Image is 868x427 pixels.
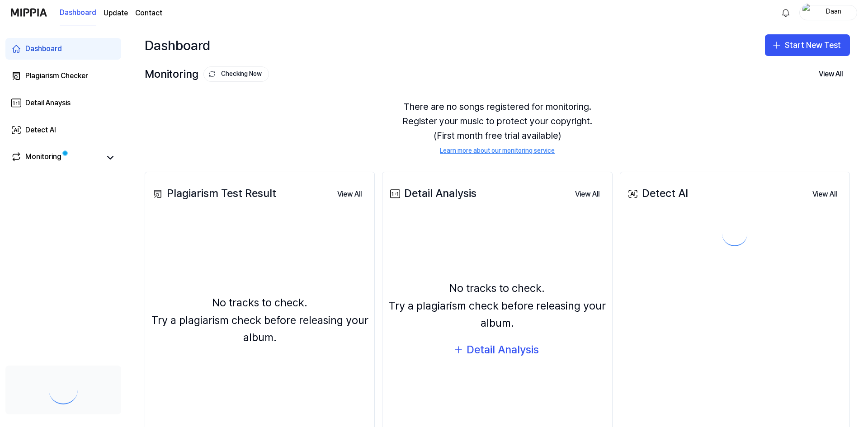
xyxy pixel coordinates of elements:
a: View All [330,184,369,203]
a: Learn more about our monitoring service [440,146,555,155]
div: Plagiarism Test Result [151,185,276,202]
div: No tracks to check. Try a plagiarism check before releasing your album. [388,280,606,332]
div: Dashboard [25,43,62,54]
a: Detect AI [5,119,121,141]
img: 알림 [780,7,791,18]
a: Update [104,8,128,19]
button: View All [568,185,607,203]
a: View All [805,184,844,203]
a: View All [568,184,607,203]
div: Monitoring [25,151,61,164]
div: Detect AI [626,185,688,202]
a: Monitoring [11,151,101,164]
button: Start New Test [765,34,850,56]
img: profile [802,4,813,22]
div: Plagiarism Checker [25,70,88,81]
button: View All [811,65,850,83]
button: View All [330,185,369,203]
a: Detail Anaysis [5,92,121,114]
div: Detail Analysis [388,185,476,202]
div: Detail Anaysis [25,98,71,108]
button: profileDaan [799,5,857,20]
a: Plagiarism Checker [5,65,121,87]
div: Daan [816,7,851,17]
div: Detail Analysis [467,341,539,358]
div: Dashboard [145,34,210,56]
a: Dashboard [60,0,96,25]
button: Checking Now [203,66,269,82]
button: View All [805,185,844,203]
div: There are no songs registered for monitoring. Register your music to protect your copyright. (Fir... [145,89,850,166]
a: Dashboard [5,38,121,60]
div: Monitoring [145,66,269,83]
div: Detect AI [25,125,56,136]
div: No tracks to check. Try a plagiarism check before releasing your album. [151,294,369,346]
a: Contact [135,8,162,19]
button: Detail Analysis [447,339,548,361]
